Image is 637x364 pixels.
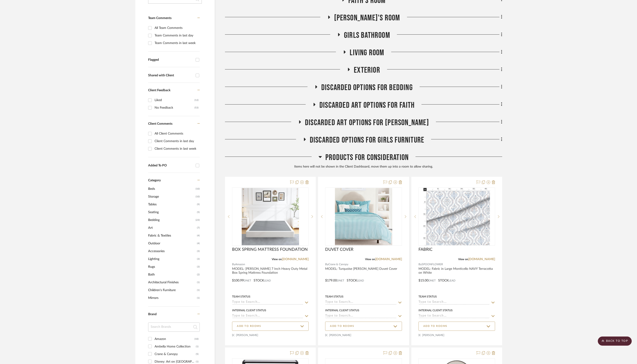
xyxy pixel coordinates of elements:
span: Team Comments [148,17,172,20]
span: Mirrors [148,294,196,302]
div: Team Status [325,295,343,299]
span: Tables [148,201,196,208]
span: (1) [197,279,200,286]
span: ADD TO ROOMS [423,324,447,328]
div: Liked [155,97,194,104]
span: By [325,262,328,267]
img: BOX SPRING MATTRESS FOUNDATION [242,188,299,245]
div: Shared with Client [148,74,193,77]
input: Search Brands [148,323,200,332]
div: (5) [196,350,199,358]
span: (10) [196,185,200,193]
span: ADD TO ROOMS [237,324,261,328]
input: Type to Search… [418,300,490,305]
div: Internal Client Status [418,308,453,312]
a: [DOMAIN_NAME] [468,258,495,261]
span: Outdoor [148,240,196,247]
span: Discarded Art Options for [PERSON_NAME] [305,118,429,128]
div: Client Comments in last week [155,145,199,152]
div: (10) [194,335,199,343]
div: All Client Comments [155,130,199,137]
span: GIRLS BATHROOM [344,30,390,40]
span: Client Feedback [148,89,170,92]
span: Art [148,224,196,232]
div: Crane & Canopy [155,350,196,358]
div: 0 [419,188,495,245]
span: (9) [197,201,200,208]
div: (53) [194,104,199,111]
div: Team Comments in last day [155,32,199,39]
span: (7) [197,224,200,232]
span: Crane & Canopy [328,262,348,267]
span: DUVET COVER [325,247,353,252]
input: Type to Search… [325,314,396,318]
span: (2) [197,271,200,278]
span: [PERSON_NAME]'s Room [334,13,400,23]
span: Rugs [148,263,196,271]
span: (3) [197,263,200,270]
span: Discarded Options for Bedding [321,83,413,93]
span: Architectural Finishes [148,279,196,286]
span: (1) [197,287,200,294]
span: Accessories [148,247,196,255]
button: ADD TO ROOMS [325,322,402,331]
span: Category [148,179,161,182]
span: (23) [196,216,200,224]
span: Bath [148,271,196,279]
scroll-to-top-button: BACK TO TOP [598,336,632,346]
span: View on [458,258,468,261]
a: [DOMAIN_NAME] [375,258,402,261]
div: Team Status [232,295,250,299]
span: Discarded Art Options for Faith [319,100,415,110]
div: 0 [325,188,402,245]
div: Client Comments in last day [155,138,199,145]
input: Type to Search… [232,300,303,305]
span: (3) [197,255,200,263]
span: Lighting [148,255,196,263]
span: View on [272,258,282,261]
input: Type to Search… [418,314,490,318]
span: By [418,262,422,267]
span: Storage [148,193,194,201]
span: (10) [196,193,200,200]
span: (3) [197,248,200,255]
span: Amazon [235,262,245,267]
span: Living Room [350,48,384,58]
div: (12) [194,97,199,104]
div: Ambella Home Collection [155,343,196,350]
span: (1) [197,294,200,302]
div: Added To PO [148,164,193,168]
div: Flagged [148,58,193,62]
input: Type to Search… [232,314,303,318]
input: Type to Search… [325,300,396,305]
span: Seating [148,208,196,216]
img: DUVET COVER [335,188,392,245]
div: Items here will not be shown in the Client Dashboard, move them up into a room to allow sharing. [225,164,502,169]
span: By [232,262,235,267]
div: Internal Client Status [232,308,266,312]
span: ADD TO ROOMS [330,324,354,328]
div: Team Status [418,295,437,299]
span: (4) [197,240,200,247]
span: Client Comments [148,122,172,125]
div: Team Comments in last week [155,39,199,47]
span: Discarded Options for Girls Furniture [310,135,424,145]
span: View on [365,258,375,261]
span: BOX SPRING MATTRESS FOUNDATION [232,247,308,252]
span: (4) [197,232,200,239]
div: Amazon [155,335,194,343]
button: ADD TO ROOMS [418,322,495,331]
span: Beds [148,185,194,193]
div: No Feedback [155,104,194,111]
div: Internal Client Status [325,308,359,312]
span: Children's Furniture [148,286,196,294]
span: Products For Consideration [325,153,409,163]
span: SPOONFLOWER [422,262,443,267]
button: ADD TO ROOMS [232,322,309,331]
span: Bedding [148,216,194,224]
div: (1) [196,343,199,350]
img: FABRIC [424,188,490,245]
span: Fabric & Textiles [148,232,196,240]
span: Exterior [354,65,380,75]
span: Brand [148,313,157,316]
